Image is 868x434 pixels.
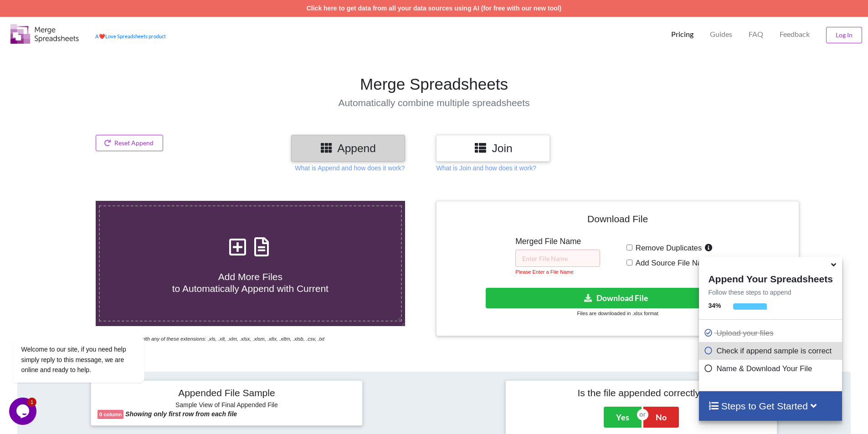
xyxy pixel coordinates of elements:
[512,387,770,398] h4: Is the file appended correctly?
[704,327,839,339] p: Upload your files
[699,271,842,285] h4: Append Your Spreadsheets
[436,163,536,173] p: What is Join and how does it work?
[295,163,405,173] p: What is Append and how does it work?
[307,5,562,12] a: Click here to get data from all your data sources using AI (for free with our new tool)
[780,31,810,38] span: Feedback
[749,30,763,39] p: FAQ
[515,250,600,267] input: Enter File Name
[604,407,642,428] button: Yes
[98,401,356,410] h6: Sample View of Final Appended File
[515,237,600,246] h5: Merged File Name
[632,259,716,267] span: Add Source File Names
[95,33,166,39] a: AheartLove Spreadsheets product
[9,255,173,393] iframe: chat widget
[632,244,702,252] span: Remove Duplicates
[486,288,748,308] button: Download File
[699,288,842,297] p: Follow these steps to append
[704,345,839,357] p: Check if append sample is correct
[515,269,573,275] small: Please Enter a File Name
[643,407,679,428] button: No
[125,410,237,418] b: Showing only first row from each file
[710,30,732,39] p: Guides
[826,27,862,43] button: Log In
[708,302,721,309] b: 34 %
[443,208,792,234] h4: Download File
[98,387,356,400] h4: Appended File Sample
[96,135,163,151] button: Reset Append
[99,33,105,39] span: heart
[671,30,693,39] p: Pricing
[9,398,38,425] iframe: chat widget
[298,142,398,155] h3: Append
[10,24,79,44] img: Logo.png
[443,142,543,155] h3: Join
[708,400,832,412] h4: Steps to Get Started
[172,271,329,293] span: Add More Files to Automatically Append with Current
[704,363,839,374] p: Name & Download Your File
[96,336,324,342] i: You can select files with any of these extensions: .xls, .xlt, .xlm, .xlsx, .xlsm, .xltx, .xltm, ...
[577,311,658,316] small: Files are downloaded in .xlsx format
[99,412,122,417] b: 0 column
